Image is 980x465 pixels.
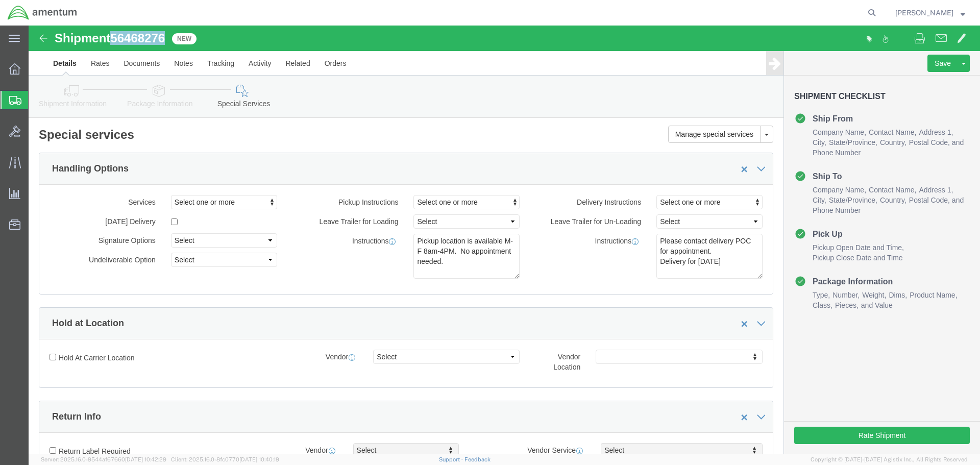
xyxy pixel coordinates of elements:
[29,26,980,454] iframe: FS Legacy Container
[811,455,968,464] span: Copyright © [DATE]-[DATE] Agistix Inc., All Rights Reserved
[895,7,966,19] button: [PERSON_NAME]
[41,456,166,462] span: Server: 2025.16.0-9544af67660
[464,456,491,462] a: Feedback
[171,456,279,462] span: Client: 2025.16.0-8fc0770
[7,5,78,20] img: logo
[239,456,279,462] span: [DATE] 10:40:19
[895,7,953,18] span: Steven Alcott
[125,456,166,462] span: [DATE] 10:42:29
[439,456,464,462] a: Support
